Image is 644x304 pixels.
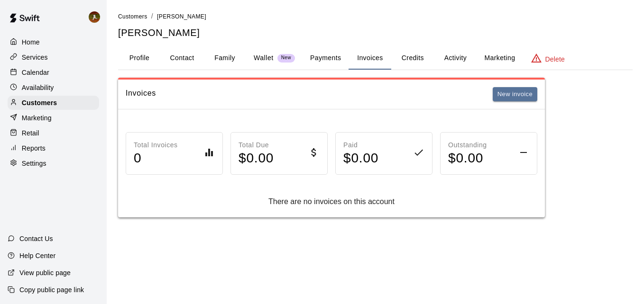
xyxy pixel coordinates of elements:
[448,140,487,150] p: Outstanding
[545,54,565,64] p: Delete
[134,150,178,167] h4: 0
[349,47,391,70] button: Invoices
[239,140,274,150] p: Total Due
[151,11,153,21] li: /
[391,47,434,70] button: Credits
[434,47,477,70] button: Activity
[87,8,107,27] div: Cody Hansen
[303,47,349,70] button: Payments
[22,68,49,77] p: Calendar
[239,150,274,167] h4: $ 0.00
[22,113,52,123] p: Marketing
[8,156,99,170] a: Settings
[22,53,48,62] p: Services
[8,111,99,125] a: Marketing
[118,27,633,39] h5: [PERSON_NAME]
[203,47,246,70] button: Family
[8,126,99,140] a: Retail
[8,65,99,80] a: Calendar
[134,140,178,150] p: Total Invoices
[22,37,40,47] p: Home
[448,150,487,167] h4: $ 0.00
[19,234,53,243] p: Contact Us
[493,87,537,102] button: New invoice
[343,140,378,150] p: Paid
[118,47,161,70] button: Profile
[19,285,84,295] p: Copy public page link
[8,50,99,64] a: Services
[157,13,206,20] span: [PERSON_NAME]
[8,80,99,95] a: Availability
[118,12,147,20] a: Customers
[22,159,46,168] p: Settings
[254,53,274,63] p: Wallet
[118,13,147,20] span: Customers
[22,143,46,153] p: Reports
[8,35,99,49] a: Home
[19,268,71,277] p: View public page
[343,150,378,167] h4: $ 0.00
[277,55,295,61] span: New
[118,11,633,22] nav: breadcrumb
[8,96,99,110] a: Customers
[126,197,537,206] div: There are no invoices on this account
[22,98,57,107] p: Customers
[89,11,100,23] img: Cody Hansen
[126,87,156,102] h6: Invoices
[118,47,633,70] div: basic tabs example
[22,128,39,138] p: Retail
[477,47,523,70] button: Marketing
[8,141,99,155] a: Reports
[22,83,54,92] p: Availability
[161,47,203,70] button: Contact
[19,251,55,260] p: Help Center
